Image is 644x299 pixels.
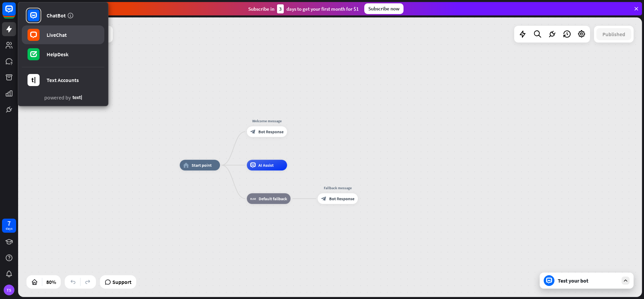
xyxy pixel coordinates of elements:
span: Start point [192,162,212,168]
i: home_2 [183,162,189,168]
div: Test your bot [558,277,618,284]
a: 7 days [2,219,16,233]
div: Welcome message [243,118,291,124]
div: Subscribe in days to get your first month for $1 [248,4,359,13]
div: 7 [7,220,11,226]
button: Open LiveChat chat widget [5,3,25,23]
span: Default fallback [259,196,287,201]
div: 3 [277,4,284,13]
div: 80% [44,277,58,287]
i: block_bot_response [250,129,256,134]
span: Support [112,277,131,287]
span: Bot Response [258,129,283,134]
div: Fallback message [314,185,362,191]
button: Published [596,28,631,40]
i: block_fallback [250,196,256,201]
i: block_bot_response [321,196,326,201]
div: Subscribe now [364,3,404,14]
div: days [6,226,12,231]
span: AI Assist [258,162,274,168]
span: Bot Response [329,196,354,201]
div: TS [4,285,14,295]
